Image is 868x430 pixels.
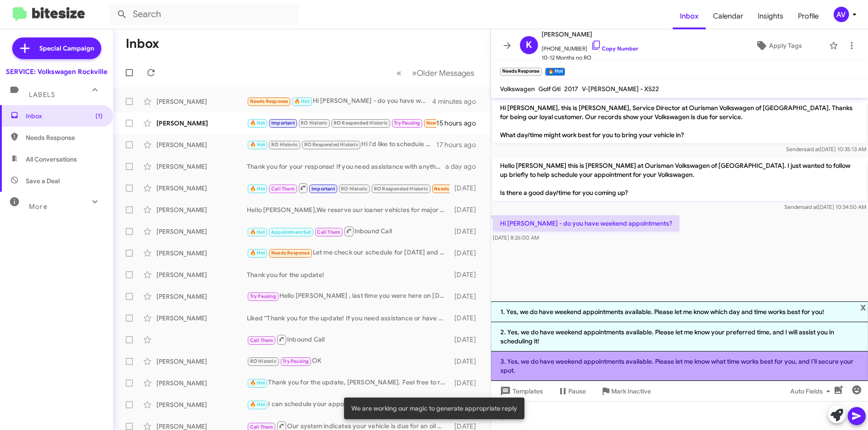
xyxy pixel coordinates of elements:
div: [DATE] [450,205,483,214]
li: 2. Yes, we do have weekend appointments available. Please let me know your preferred time, and I ... [491,322,868,351]
span: 🔥 Hot [250,120,265,126]
div: [PERSON_NAME] [156,400,247,409]
span: 🔥 Hot [294,98,310,104]
span: Inbox [26,111,103,120]
div: SERVICE: Volkswagen Rockville [6,67,108,76]
div: OK [247,356,450,366]
span: x [860,301,866,312]
button: Pause [550,383,593,399]
a: Profile [791,3,826,29]
div: [PERSON_NAME] [156,119,247,128]
span: 🔥 Hot [250,402,265,407]
div: Liked “Thank you for the update! If you need assistance or have any questions in the future, feel... [247,314,450,323]
div: [DATE] [450,270,483,279]
div: [PERSON_NAME] [156,379,247,388]
div: [DATE] [450,292,483,301]
button: Apply Tags [732,37,825,54]
p: Hello [PERSON_NAME] this is [PERSON_NAME] at Ourisman Volkswagen of [GEOGRAPHIC_DATA]. I just wan... [493,157,866,201]
div: [PERSON_NAME] [156,140,247,149]
div: [PERSON_NAME] [156,184,247,193]
span: [DATE] 8:26:00 AM [493,234,539,241]
div: [PERSON_NAME] [156,357,247,366]
button: Templates [491,383,550,399]
span: Apply Tags [769,37,802,54]
span: Labels [29,91,55,99]
div: [DATE] [450,379,483,388]
span: [PERSON_NAME] [542,29,638,40]
span: [PHONE_NUMBER] [542,40,638,53]
span: Important [311,186,335,192]
span: We are working our magic to generate appropriate reply [351,404,517,413]
span: RO Historic [301,120,327,126]
span: Call Them [317,229,340,235]
span: Save a Deal [26,176,60,185]
span: Try Pausing [250,293,276,299]
div: [PERSON_NAME] [156,162,247,171]
span: Call Them [250,424,274,430]
div: So my next service would be free of cost? What does my next service consist of if I may ask [247,118,436,128]
span: RO Historic [271,142,298,148]
span: Needs Response [250,98,288,104]
span: « [396,67,401,79]
span: Needs Response [271,250,310,256]
div: 15 hours ago [436,119,483,128]
span: Needs Response [426,120,465,126]
small: Needs Response [500,68,542,76]
span: said at [804,146,820,153]
a: Copy Number [591,45,638,52]
span: RO Historic [341,186,368,192]
li: 3. Yes, we do have weekend appointments available. Please let me know what time works best for yo... [491,351,868,381]
div: AV [834,7,849,22]
span: 🔥 Hot [250,142,265,148]
div: 17 hours ago [436,140,483,149]
div: [DATE] [450,227,483,236]
div: Thank you for the update! [247,270,450,279]
span: Older Messages [417,68,474,78]
span: Sender [DATE] 10:35:13 AM [786,146,866,153]
button: Previous [391,64,407,82]
span: RO Historic [250,358,277,364]
div: They already tell me they will call me when I can leave my car and have a loaner while they check... [247,182,450,194]
span: Call Them [250,338,274,343]
div: [DATE] [450,335,483,344]
span: Mark Inactive [611,383,651,399]
div: [PERSON_NAME] [156,249,247,258]
div: 4 minutes ago [432,97,483,106]
p: Hi [PERSON_NAME] - do you have weekend appointments? [493,215,679,231]
span: Try Pausing [394,120,420,126]
div: [PERSON_NAME] [156,205,247,214]
div: Hello [PERSON_NAME],We reserve our loaner vehicles for major services only, as availability is ve... [247,205,450,214]
button: Mark Inactive [593,383,658,399]
div: Thank you for your response! If you need assistance with anything else or when you're ready to sc... [247,162,445,171]
span: All Conversations [26,155,77,164]
p: Hi [PERSON_NAME], this is [PERSON_NAME], Service Director at Ourisman Volkswagen of [GEOGRAPHIC_D... [493,100,866,143]
li: 1. Yes, we do have weekend appointments available. Please let me know which day and time works be... [491,301,868,322]
div: Hi I'd like to schedule an appointment for this week for regularly scheduled service. I'll need t... [247,139,436,150]
span: » [412,67,417,79]
span: RO Responded Historic [334,120,388,126]
h1: Inbox [126,37,159,51]
span: said at [802,203,818,210]
span: 🔥 Hot [250,380,265,386]
span: 🔥 Hot [250,186,265,192]
span: 🔥 Hot [250,250,265,256]
div: Hi [PERSON_NAME] - do you have weekend appointments? [247,96,432,106]
span: RO Responded Historic [374,186,428,192]
span: Try Pausing [283,358,309,364]
span: (1) [95,111,103,120]
div: [DATE] [450,357,483,366]
nav: Page navigation example [392,64,480,82]
a: Calendar [706,3,750,29]
span: Templates [498,383,543,399]
span: Needs Response [434,186,472,192]
div: [PERSON_NAME] [156,292,247,301]
a: Inbox [673,3,706,29]
span: Special Campaign [39,44,94,53]
button: AV [826,7,858,22]
div: [DATE] [450,249,483,258]
div: [PERSON_NAME] [156,270,247,279]
div: Hello [PERSON_NAME] , last time you were here on [DATE] the Brake fluid flush was recommended $24... [247,291,450,301]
